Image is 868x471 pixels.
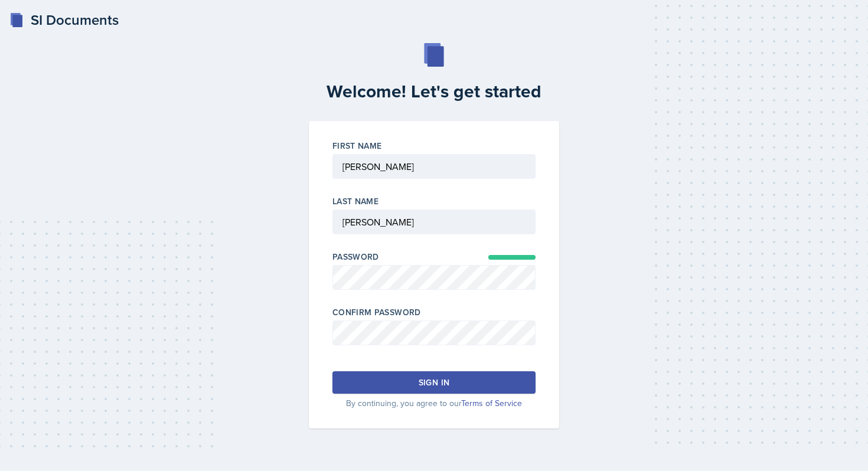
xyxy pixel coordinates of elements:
[332,397,536,410] p: By continuing, you agree to our
[332,210,536,234] input: Last Name
[332,371,536,394] button: Sign in
[332,306,421,318] label: Confirm Password
[332,140,382,152] label: First Name
[302,81,566,102] h2: Welcome! Let's get started
[419,377,449,388] div: Sign in
[332,251,379,263] label: Password
[461,397,522,409] a: Terms of Service
[332,154,536,179] input: First Name
[9,9,119,31] a: SI Documents
[332,195,378,207] label: Last Name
